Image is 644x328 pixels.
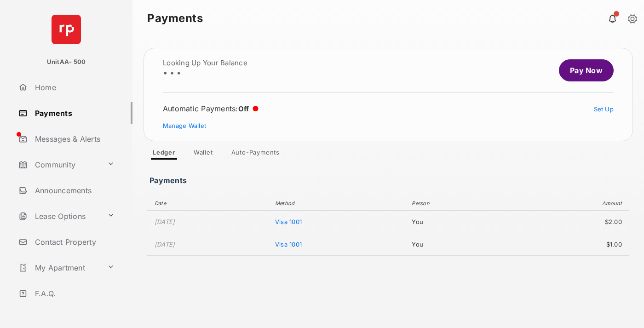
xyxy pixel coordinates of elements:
th: Person [407,196,508,211]
span: Visa 1001 [275,241,302,248]
img: svg+xml;base64,PHN2ZyB4bWxucz0iaHR0cDovL3d3dy53My5vcmcvMjAwMC9zdmciIHdpZHRoPSI2NCIgaGVpZ2h0PSI2NC... [52,15,81,44]
a: Announcements [15,179,132,201]
td: $2.00 [508,211,629,233]
td: You [407,233,508,256]
span: Visa 1001 [275,218,302,225]
a: Messages & Alerts [15,128,132,150]
a: F.A.Q. [15,282,132,305]
th: Method [270,196,407,211]
a: Ledger [145,149,183,160]
a: My Apartment [15,257,103,279]
h3: Payments [149,176,190,180]
time: [DATE] [155,241,175,248]
th: Date [147,196,270,211]
td: You [407,211,508,233]
a: Wallet [186,149,220,160]
a: Auto-Payments [224,149,287,160]
a: Manage Wallet [163,122,206,129]
p: UnitAA- 500 [47,58,86,67]
strong: Payments [147,13,203,24]
div: Automatic Payments : [163,104,259,113]
td: $1.00 [508,233,629,256]
time: [DATE] [155,218,175,225]
a: Contact Property [15,231,132,253]
span: Off [238,104,249,113]
h2: Looking up your balance [163,59,247,67]
a: Lease Options [15,205,103,227]
a: Community [15,154,103,176]
a: Home [15,76,132,98]
th: Amount [508,196,629,211]
a: Payments [15,102,132,124]
a: Set Up [594,105,614,113]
